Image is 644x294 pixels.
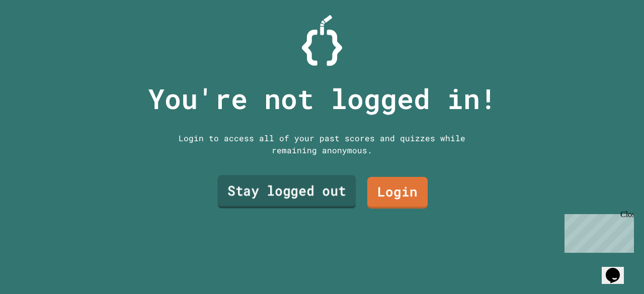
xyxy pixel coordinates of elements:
[560,210,634,253] iframe: chat widget
[148,78,497,120] p: You're not logged in!
[4,4,69,64] div: Chat with us now!Close
[171,132,473,156] div: Login to access all of your past scores and quizzes while remaining anonymous.
[217,175,356,209] a: Stay logged out
[367,177,428,209] a: Login
[302,15,342,66] img: Logo.svg
[602,254,634,284] iframe: chat widget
